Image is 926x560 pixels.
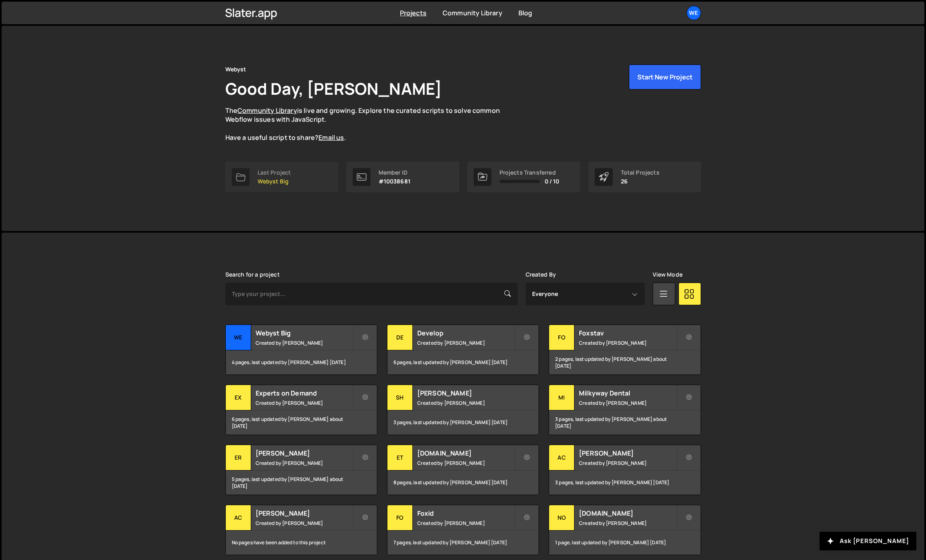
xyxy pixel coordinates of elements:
[417,339,514,346] small: Created by [PERSON_NAME]
[226,445,251,470] div: Er
[225,77,442,100] h1: Good Day, [PERSON_NAME]
[417,509,514,518] h2: Foxid
[417,400,514,406] small: Created by [PERSON_NAME]
[443,8,502,17] a: Community Library
[387,325,539,375] a: De Develop Created by [PERSON_NAME] 6 pages, last updated by [PERSON_NAME] [DATE]
[629,65,701,90] button: Start New Project
[687,6,701,20] a: We
[225,106,516,142] p: The is live and growing. Explore the curated scripts to solve common Webflow issues with JavaScri...
[653,271,683,278] label: View Mode
[258,169,291,176] div: Last Project
[579,400,676,406] small: Created by [PERSON_NAME]
[417,449,514,458] h2: [DOMAIN_NAME]
[579,509,676,518] h2: [DOMAIN_NAME]
[225,445,377,495] a: Er [PERSON_NAME] Created by [PERSON_NAME] 5 pages, last updated by [PERSON_NAME] about [DATE]
[417,460,514,466] small: Created by [PERSON_NAME]
[579,520,676,527] small: Created by [PERSON_NAME]
[379,178,410,185] p: #10038681
[256,329,353,337] h2: Webyst Big
[387,505,413,531] div: Fo
[256,400,353,406] small: Created by [PERSON_NAME]
[417,520,514,527] small: Created by [PERSON_NAME]
[387,505,539,555] a: Fo Foxid Created by [PERSON_NAME] 7 pages, last updated by [PERSON_NAME] [DATE]
[417,329,514,337] h2: Develop
[387,350,539,375] div: 6 pages, last updated by [PERSON_NAME] [DATE]
[579,460,676,466] small: Created by [PERSON_NAME]
[549,325,574,350] div: Fo
[226,410,377,435] div: 6 pages, last updated by [PERSON_NAME] about [DATE]
[400,8,427,17] a: Projects
[579,449,676,458] h2: [PERSON_NAME]
[545,178,560,185] span: 0 / 10
[549,445,701,495] a: Ac [PERSON_NAME] Created by [PERSON_NAME] 3 pages, last updated by [PERSON_NAME] [DATE]
[225,283,518,305] input: Type your project...
[579,389,676,398] h2: Milkyway Dental
[226,531,377,555] div: No pages have been added to this project
[225,271,280,278] label: Search for a project
[549,505,701,555] a: no [DOMAIN_NAME] Created by [PERSON_NAME] 1 page, last updated by [PERSON_NAME] [DATE]
[225,385,377,435] a: Ex Experts on Demand Created by [PERSON_NAME] 6 pages, last updated by [PERSON_NAME] about [DATE]
[549,350,700,375] div: 2 pages, last updated by [PERSON_NAME] about [DATE]
[549,325,701,375] a: Fo Foxstav Created by [PERSON_NAME] 2 pages, last updated by [PERSON_NAME] about [DATE]
[549,385,701,435] a: Mi Milkyway Dental Created by [PERSON_NAME] 3 pages, last updated by [PERSON_NAME] about [DATE]
[387,410,539,435] div: 3 pages, last updated by [PERSON_NAME] [DATE]
[387,470,539,495] div: 8 pages, last updated by [PERSON_NAME] [DATE]
[225,325,377,375] a: We Webyst Big Created by [PERSON_NAME] 4 pages, last updated by [PERSON_NAME] [DATE]
[226,470,377,495] div: 5 pages, last updated by [PERSON_NAME] about [DATE]
[549,385,574,410] div: Mi
[256,460,353,466] small: Created by [PERSON_NAME]
[387,385,539,435] a: Sh [PERSON_NAME] Created by [PERSON_NAME] 3 pages, last updated by [PERSON_NAME] [DATE]
[621,178,660,185] p: 26
[256,389,353,398] h2: Experts on Demand
[387,385,413,410] div: Sh
[499,169,560,176] div: Projects Transferred
[225,505,377,555] a: Ac [PERSON_NAME] Created by [PERSON_NAME] No pages have been added to this project
[225,162,338,192] a: Last Project Webyst Big
[518,8,533,17] a: Blog
[579,329,676,337] h2: Foxstav
[256,520,353,527] small: Created by [PERSON_NAME]
[387,531,539,555] div: 7 pages, last updated by [PERSON_NAME] [DATE]
[256,339,353,346] small: Created by [PERSON_NAME]
[226,325,251,350] div: We
[549,505,574,531] div: no
[549,445,574,470] div: Ac
[579,339,676,346] small: Created by [PERSON_NAME]
[226,350,377,375] div: 4 pages, last updated by [PERSON_NAME] [DATE]
[387,325,413,350] div: De
[256,449,353,458] h2: [PERSON_NAME]
[256,509,353,518] h2: [PERSON_NAME]
[526,271,556,278] label: Created By
[820,532,916,550] button: Ask [PERSON_NAME]
[226,385,251,410] div: Ex
[225,65,246,74] div: Webyst
[549,531,700,555] div: 1 page, last updated by [PERSON_NAME] [DATE]
[549,470,700,495] div: 3 pages, last updated by [PERSON_NAME] [DATE]
[417,389,514,398] h2: [PERSON_NAME]
[387,445,539,495] a: et [DOMAIN_NAME] Created by [PERSON_NAME] 8 pages, last updated by [PERSON_NAME] [DATE]
[379,169,410,176] div: Member ID
[387,445,413,470] div: et
[237,106,297,115] a: Community Library
[258,178,291,185] p: Webyst Big
[318,133,344,142] a: Email us
[621,169,660,176] div: Total Projects
[549,410,700,435] div: 3 pages, last updated by [PERSON_NAME] about [DATE]
[226,505,251,531] div: Ac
